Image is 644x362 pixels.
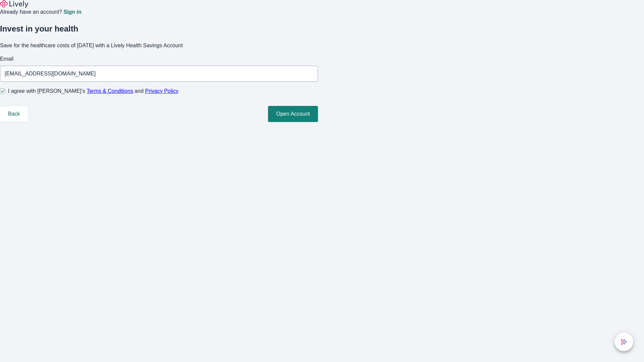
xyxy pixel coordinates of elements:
a: Terms & Conditions [87,88,133,94]
a: Privacy Policy [145,88,179,94]
a: Sign in [63,9,81,15]
svg: Lively AI Assistant [621,339,627,345]
span: I agree with [PERSON_NAME]’s and [8,87,178,95]
button: Open Account [268,106,318,122]
button: chat [614,333,633,351]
